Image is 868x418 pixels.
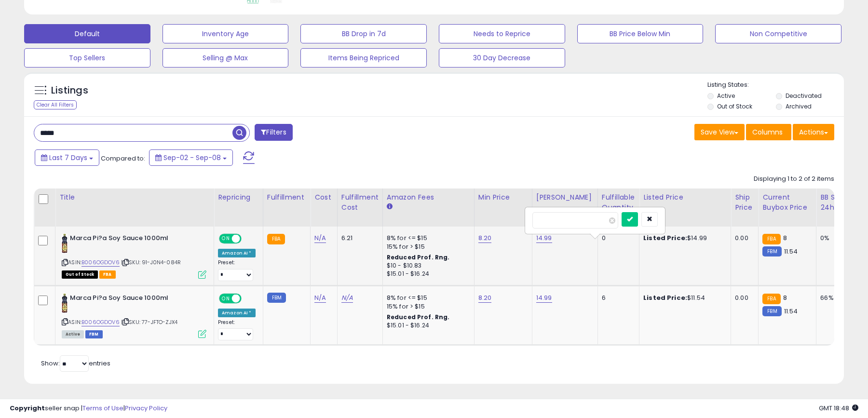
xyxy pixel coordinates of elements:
[62,294,206,337] div: ASIN:
[70,294,187,305] b: Marca Pi?a Soy Sauce 1000ml
[300,48,427,67] button: Items Being Repriced
[754,175,834,184] div: Displaying 1 to 2 of 2 items
[762,234,780,244] small: FBA
[314,192,333,202] div: Cost
[478,233,492,243] a: 8.20
[715,24,841,43] button: Non Competitive
[62,234,68,253] img: 41TEf8EXxRL._SL40_.jpg
[59,192,210,202] div: Title
[643,293,687,302] b: Listed Price:
[707,81,843,90] p: Listing States:
[735,294,751,302] div: 0.00
[784,247,798,256] span: 11.54
[387,294,467,302] div: 8% for <= $15
[62,270,98,279] span: All listings that are currently out of stock and unavailable for purchase on Amazon
[24,24,150,43] button: Default
[387,202,393,211] small: Amazon Fees.
[439,24,565,43] button: Needs to Reprice
[218,192,259,202] div: Repricing
[49,153,87,162] span: Last 7 Days
[220,294,232,302] span: ON
[218,309,256,317] div: Amazon AI *
[643,233,687,243] b: Listed Price:
[439,48,565,67] button: 30 Day Decrease
[218,319,256,341] div: Preset:
[163,24,289,43] button: Inventory Age
[762,246,781,256] small: FBM
[643,192,727,202] div: Listed Price
[478,293,492,303] a: 8.20
[341,293,353,303] a: N/A
[163,153,221,162] span: Sep-02 - Sep-08
[536,233,552,243] a: 14.99
[341,234,375,243] div: 6.21
[218,259,256,281] div: Preset:
[577,24,704,43] button: BB Price Below Min
[793,124,834,140] button: Actions
[387,243,467,251] div: 15% for > $15
[62,330,84,338] span: All listings currently available for purchase on Amazon
[267,234,285,244] small: FBA
[387,234,467,243] div: 8% for <= $15
[99,270,116,279] span: FBA
[41,359,110,368] span: Show: entries
[478,192,528,202] div: Min Price
[536,192,594,202] div: [PERSON_NAME]
[643,294,723,302] div: $11.54
[255,124,292,141] button: Filters
[602,192,635,213] div: Fulfillable Quantity
[735,192,754,213] div: Ship Price
[784,307,798,316] span: 11.54
[602,294,632,302] div: 6
[24,48,150,67] button: Top Sellers
[735,234,751,243] div: 0.00
[240,294,256,302] span: OFF
[240,235,256,243] span: OFF
[149,149,233,166] button: Sep-02 - Sep-08
[81,258,120,267] a: B006OGDOV6
[536,293,552,303] a: 14.99
[34,100,77,109] div: Clear All Filters
[51,84,88,97] h5: Listings
[762,306,781,316] small: FBM
[81,318,120,326] a: B006OGDOV6
[267,293,286,303] small: FBM
[300,24,427,43] button: BB Drop in 7d
[10,404,45,413] strong: Copyright
[746,124,791,140] button: Columns
[387,313,450,321] b: Reduced Prof. Rng.
[267,192,306,202] div: Fulfillment
[220,235,232,243] span: ON
[762,192,812,213] div: Current Buybox Price
[820,294,852,302] div: 66%
[717,92,735,100] label: Active
[694,124,745,140] button: Save View
[602,234,632,243] div: 0
[35,149,99,166] button: Last 7 Days
[387,262,467,270] div: $10 - $10.83
[387,302,467,311] div: 15% for > $15
[752,127,783,137] span: Columns
[643,234,723,243] div: $14.99
[783,293,787,302] span: 8
[121,258,181,266] span: | SKU: 91-J0N4-084R
[387,270,467,278] div: $15.01 - $16.24
[218,249,256,257] div: Amazon AI *
[82,404,123,413] a: Terms of Use
[820,234,852,243] div: 0%
[783,233,787,243] span: 8
[820,192,855,213] div: BB Share 24h.
[762,294,780,304] small: FBA
[62,294,68,313] img: 41TEf8EXxRL._SL40_.jpg
[387,253,450,261] b: Reduced Prof. Rng.
[819,404,858,413] span: 2025-09-17 18:48 GMT
[85,330,103,338] span: FBM
[786,102,812,110] label: Archived
[70,234,187,245] b: Marca Pi?a Soy Sauce 1000ml
[314,233,326,243] a: N/A
[121,318,177,326] span: | SKU: 77-JFTO-ZJX4
[101,154,145,163] span: Compared to:
[125,404,167,413] a: Privacy Policy
[786,92,822,100] label: Deactivated
[314,293,326,303] a: N/A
